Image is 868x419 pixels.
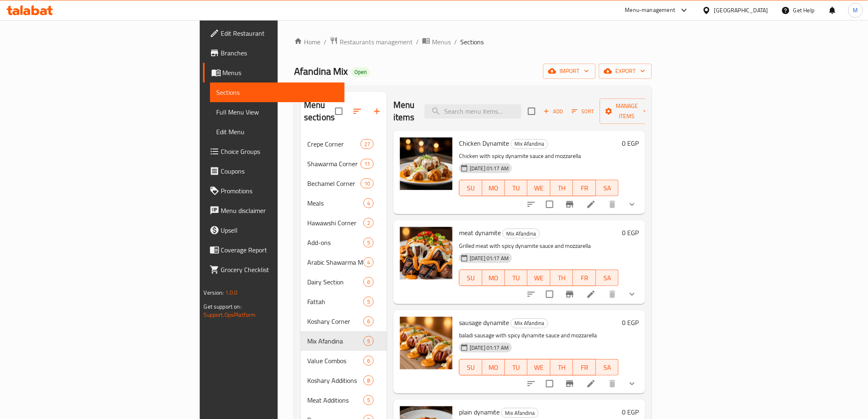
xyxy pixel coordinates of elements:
[596,359,619,375] button: SA
[531,182,547,194] span: WE
[586,289,596,299] a: Edit menu item
[203,260,345,279] a: Grocery Checklist
[560,195,580,214] button: Branch-specific-item
[307,179,361,188] span: Bechamel Corner
[364,337,373,345] span: 5
[853,6,858,15] span: M
[351,69,370,76] span: Open
[307,395,363,405] div: Meat Additions
[307,316,363,326] span: Koshary Corner
[363,277,374,287] div: items
[576,272,592,284] span: FR
[301,390,387,410] div: Meat Additions5
[203,240,345,260] a: Coverage Report
[221,28,338,38] span: Edit Restaurant
[307,159,361,169] span: Shawarma Corner
[301,272,387,292] div: Dairy Section6
[543,64,596,79] button: import
[363,198,374,208] div: items
[364,278,373,286] span: 6
[599,362,615,373] span: SA
[503,229,540,238] div: Mix Afandina
[459,151,619,161] p: Chicken with spicy dynamite sauce and mozzarella
[361,140,373,148] span: 27
[210,122,345,142] a: Edit Menu
[627,379,637,389] svg: Show Choices
[622,195,642,214] button: show more
[605,66,645,76] span: export
[221,245,338,255] span: Coverage Report
[511,318,548,328] span: Mix Afandina
[540,105,566,118] button: Add
[622,374,642,394] button: show more
[364,357,373,365] span: 6
[203,201,345,220] a: Menu disclaimer
[203,220,345,240] a: Upsell
[531,272,547,284] span: WE
[221,206,338,215] span: Menu disclaimer
[416,37,419,47] li: /
[599,64,652,79] button: export
[572,107,594,116] span: Sort
[521,284,541,304] button: sort-choices
[203,63,345,82] a: Menus
[482,359,505,375] button: MO
[203,23,345,43] a: Edit Restaurant
[301,331,387,351] div: Mix Afandina5
[627,199,637,209] svg: Show Choices
[550,180,573,196] button: TH
[307,198,363,208] div: Meals
[463,362,479,373] span: SU
[221,166,338,176] span: Coupons
[528,270,550,286] button: WE
[307,218,363,228] span: Hawawshi Corner
[459,359,482,375] button: SU
[400,137,452,190] img: Chicken Dynamite
[570,105,596,118] button: Sort
[459,241,619,251] p: Grilled meat with spicy dynamite sauce and mozzarella
[340,37,413,47] span: Restaurants management
[363,356,374,366] div: items
[361,139,374,149] div: items
[502,408,538,418] span: Mix Afandina
[301,351,387,371] div: Value Combos6
[622,137,639,149] h6: 0 EGP
[459,406,500,418] span: plain dynamite
[217,127,338,137] span: Edit Menu
[521,195,541,214] button: sort-choices
[422,37,451,47] a: Menus
[204,309,256,320] a: Support.OpsPlatform
[221,265,338,275] span: Grocery Checklist
[622,317,639,328] h6: 0 EGP
[363,316,374,326] div: items
[625,5,676,15] div: Menu-management
[221,186,338,196] span: Promotions
[361,180,373,188] span: 10
[541,196,558,213] span: Select to update
[531,362,547,373] span: WE
[508,182,524,194] span: TU
[459,330,619,341] p: baladi sausage with spicy dynamite sauce and mozzarella
[307,356,363,366] span: Value Combos
[463,182,479,194] span: SU
[307,336,363,346] div: Mix Afandina
[301,134,387,154] div: Crepe Corner27
[307,375,363,385] span: Koshary Additions
[566,105,600,118] span: Sort items
[225,287,238,298] span: 1.0.0
[210,82,345,102] a: Sections
[301,213,387,233] div: Hawawshi Corner2
[361,159,374,169] div: items
[606,101,648,121] span: Manage items
[363,375,374,385] div: items
[459,316,509,329] span: sausage dynamite
[541,375,558,392] span: Select to update
[364,318,373,325] span: 6
[367,101,387,121] button: Add section
[217,87,338,97] span: Sections
[400,227,452,279] img: meat dynamite
[540,105,566,118] span: Add item
[550,359,573,375] button: TH
[505,359,528,375] button: TU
